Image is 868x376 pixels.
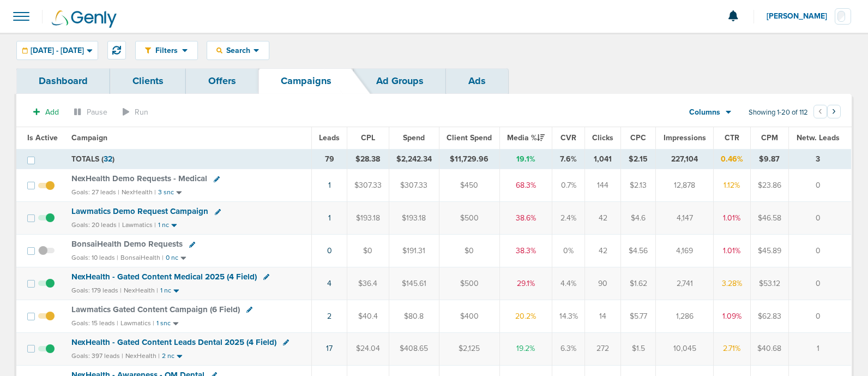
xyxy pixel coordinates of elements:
td: 0 [789,202,851,235]
small: Goals: 10 leads | [71,254,118,262]
td: 14.3% [552,300,584,332]
td: $2.13 [620,169,656,202]
span: Spend [403,133,425,142]
td: 10,045 [656,332,714,365]
span: [DATE] - [DATE] [31,47,84,55]
a: 2 [327,312,331,321]
td: $191.31 [389,235,439,267]
small: NexHealth | [124,287,158,294]
td: $80.8 [389,300,439,332]
td: 2,741 [656,267,714,300]
span: Leads [319,133,340,142]
span: CVR [560,133,576,142]
td: $307.33 [347,169,389,202]
td: 0 [789,267,851,300]
span: CPM [761,133,778,142]
td: 19.2% [499,332,552,365]
td: 0 [789,300,851,332]
td: 272 [585,332,621,365]
a: Ad Groups [354,68,446,94]
td: 79 [312,149,347,169]
ul: Pagination [813,106,841,120]
td: $36.4 [347,267,389,300]
td: $62.83 [750,300,789,332]
td: $9.87 [750,149,789,169]
td: $193.18 [389,202,439,235]
span: CTR [725,133,739,142]
td: 3.28% [714,267,751,300]
td: 0 [789,235,851,267]
td: 227,104 [656,149,714,169]
td: 14 [585,300,621,332]
td: 1,286 [656,300,714,332]
td: $2.15 [620,149,656,169]
small: 1 nc [160,287,171,295]
td: 68.3% [499,169,552,202]
td: 1.12% [714,169,751,202]
td: 1 [789,332,851,365]
td: $45.89 [750,235,789,267]
td: 90 [585,267,621,300]
small: Lawmatics | [120,319,154,327]
td: 1.09% [714,300,751,332]
span: Lawmatics Gated Content Campaign (6 Field) [71,305,240,314]
td: 42 [585,235,621,267]
a: Dashboard [16,68,110,94]
td: 4,147 [656,202,714,235]
span: Clicks [592,133,613,142]
td: 2.71% [714,332,751,365]
span: NexHealth - Gated Content Medical 2025 (4 Field) [71,272,257,282]
span: Client Spend [447,133,492,142]
small: 3 snc [158,188,174,196]
td: 1,041 [585,149,621,169]
small: Goals: 27 leads | [71,188,119,196]
span: Search [222,46,254,55]
span: Impressions [664,133,706,142]
td: $500 [439,202,499,235]
td: 38.3% [499,235,552,267]
a: 4 [327,279,331,288]
td: $24.04 [347,332,389,365]
td: $28.38 [347,149,389,169]
td: $11,729.96 [439,149,499,169]
td: 2.4% [552,202,584,235]
td: $0 [439,235,499,267]
td: 0.7% [552,169,584,202]
td: $500 [439,267,499,300]
span: NexHealth - Gated Content Leads Dental 2025 (4 Field) [71,337,276,347]
td: $40.4 [347,300,389,332]
span: Filters [151,46,182,55]
a: Clients [110,68,186,94]
td: 3 [789,149,851,169]
td: $193.18 [347,202,389,235]
a: 1 [328,213,331,223]
td: $40.68 [750,332,789,365]
td: 0% [552,235,584,267]
a: 17 [326,344,333,353]
td: $0 [347,235,389,267]
td: 0 [789,169,851,202]
td: $2,242.34 [389,149,439,169]
td: TOTALS ( ) [65,149,311,169]
td: 144 [585,169,621,202]
td: $450 [439,169,499,202]
td: 0.46% [714,149,751,169]
td: 1.01% [714,235,751,267]
span: Lawmatics Demo Request Campaign [71,206,208,216]
small: Goals: 15 leads | [71,319,118,327]
span: BonsaiHealth Demo Requests [71,239,183,249]
td: 7.6% [552,149,584,169]
a: Ads [446,68,508,94]
td: $23.86 [750,169,789,202]
small: 1 nc [158,221,169,229]
small: BonsaiHealth | [120,254,164,261]
small: NexHealth | [122,188,156,196]
span: Netw. Leads [797,133,840,142]
span: [PERSON_NAME] [767,13,835,20]
span: Media % [507,133,545,142]
td: $5.77 [620,300,656,332]
span: Add [45,108,59,117]
td: $145.61 [389,267,439,300]
span: Is Active [27,133,58,142]
td: 1.01% [714,202,751,235]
